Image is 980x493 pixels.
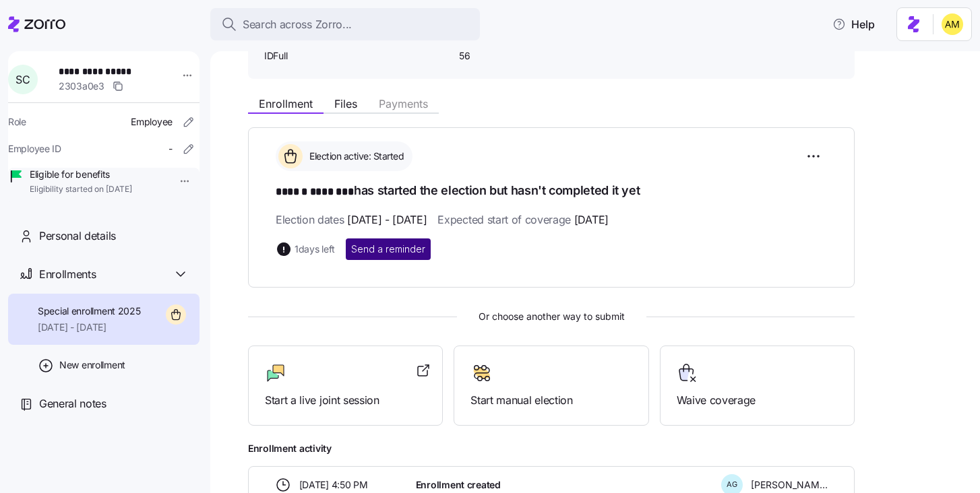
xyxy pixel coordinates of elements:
span: [DATE] [574,211,609,228]
span: 1 days left [295,242,335,256]
span: Role [8,115,26,129]
span: A G [727,481,737,488]
span: Special enrollment 2025 [38,304,141,318]
span: 56 [459,49,594,63]
span: Enrollments [39,266,96,283]
span: IDFull [264,49,448,63]
span: Start manual election [470,392,632,409]
span: New enrollment [59,358,125,372]
span: - [169,142,173,156]
span: 2303a0e3 [59,79,104,93]
span: Enrollment [259,98,313,109]
span: Personal details [39,228,116,244]
button: Send a reminder [346,238,431,260]
span: Search across Zorro... [243,16,352,33]
span: Payments [379,98,428,109]
span: Enrollment activity [248,442,855,455]
span: Or choose another way to submit [248,309,855,324]
span: Start a live joint session [265,392,426,409]
span: Help [832,16,875,32]
span: Enrollment created [416,478,501,492]
span: Eligible for benefits [30,168,132,181]
span: S C [16,74,30,85]
span: Files [334,98,357,109]
span: Election active: Started [305,150,404,163]
span: Waive coverage [677,392,838,409]
span: [PERSON_NAME] [751,478,828,492]
h1: has started the election but hasn't completed it yet [276,182,827,201]
span: Expected start of coverage [437,211,608,228]
span: [DATE] - [DATE] [38,321,141,334]
span: [DATE] 4:50 PM [299,478,368,492]
span: [DATE] - [DATE] [347,211,427,228]
span: Employee [131,115,173,129]
span: General notes [39,395,106,412]
button: Search across Zorro... [210,8,480,40]
img: dfaaf2f2725e97d5ef9e82b99e83f4d7 [942,13,963,35]
button: Help [822,11,886,38]
span: Employee ID [8,142,61,156]
span: Eligibility started on [DATE] [30,184,132,195]
span: Send a reminder [351,242,425,256]
span: Election dates [276,211,427,228]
